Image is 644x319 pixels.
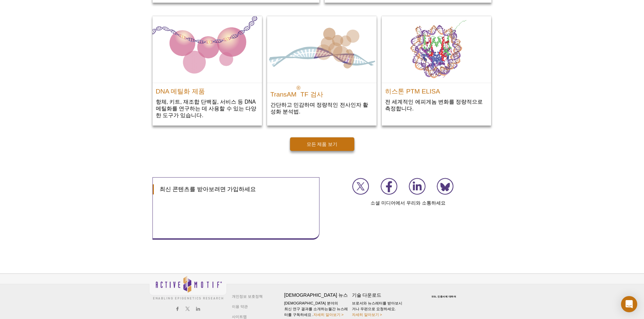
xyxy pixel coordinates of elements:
[307,141,338,147] font: 모든 제품 보기
[284,307,328,311] font: 최신 연구 결과를 소개하는
[352,292,382,298] font: 기술 다운로드
[371,200,446,206] font: 소셜 미디어에서 우리와 소통하세요
[382,16,491,83] img: 히스톤 PTM ELISA
[232,294,263,298] font: 개인정보 보호정책
[385,99,483,111] font: 전 세계적인 에피게놈 변화를 정량적으로 측정합니다.
[267,16,377,83] img: 트랜스AM
[284,292,348,298] font: [DEMOGRAPHIC_DATA] 뉴스
[352,313,382,317] a: 자세히 알아보기 >
[437,178,454,195] img: Bluesky에 참여하세요
[382,16,491,119] a: 히스톤 PTM ELISA 히스톤 PTM ELISA 전 세계적인 에피게놈 변화를 정량적으로 측정합니다.
[290,137,354,151] a: 모든 제품 보기
[409,178,426,195] img: LinkedIn에서 우리와 함께하세요
[232,304,248,309] font: 이용 약관
[149,274,227,301] img: 액티브 모티프,
[160,186,256,192] font: 최신 콘텐츠를 받아보려면 가입하세요
[156,88,205,95] font: DNA 메틸화 제품
[301,91,323,98] font: TF 검사
[267,16,377,122] a: 트랜스AM TransAM®TF 검사 간단하고 민감하며 정량적인 전사인자 활성화 분석법.
[385,88,440,95] font: 히스톤 PTM ELISA
[152,16,262,126] a: DNA 메틸화 제품 및 서비스 DNA 메틸화 제품 항체, 키트, 재조합 단백질, 서비스 등 DNA 메틸화를 연구하는 데 사용할 수 있는 다양한 도구가 있습니다.
[296,85,301,91] font: ®
[621,296,637,312] div: Open Intercom Messenger
[270,91,296,98] font: TransAM
[284,301,338,305] font: [DEMOGRAPHIC_DATA] 분야의
[152,16,262,83] img: DNA 메틸화 제품 및 서비스
[313,313,344,317] a: 자세히 알아보기 >
[270,102,368,114] font: 간단하고 민감하며 정량적인 전사인자 활성화 분석법.
[230,291,264,301] a: 개인정보 보호정책
[232,315,247,319] font: 사이트맵
[381,178,398,195] img: 페이스북에서 우리와 함께하세요
[156,99,257,118] font: 항체, 키트, 재조합 단백질, 서비스 등 DNA 메틸화를 연구하는 데 사용할 수 있는 다양한 도구가 있습니다.
[432,295,456,298] a: SSL 인증서에 대하여
[420,286,470,300] table: 확인하려면 클릭하세요 - 이 사이트는 안전한 전자상거래와 기밀 통신을 위해 Symantec SSL을 선택했습니다.
[352,178,369,195] img: X에서 우리와 함께하세요
[352,307,396,311] font: 거나 우편으로 요청하세요.
[230,301,249,312] a: 이용 약관
[432,295,456,298] font: SSL 인증서에 대하여
[352,301,402,305] font: 브로셔와 뉴스레터를 받아보시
